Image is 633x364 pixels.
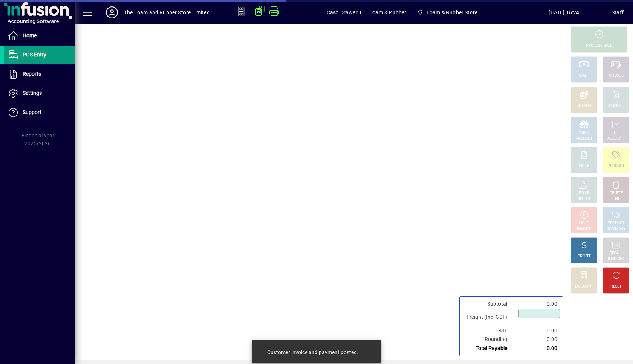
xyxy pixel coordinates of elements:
a: Support [4,103,75,122]
span: Settings [23,90,42,96]
span: Reports [23,71,41,77]
td: 0.00 [515,300,560,308]
span: Foam & Rubber Store [414,6,480,19]
span: Foam & Rubber [369,6,406,18]
div: PRODUCT [575,136,592,142]
div: CHEQUE [609,73,623,79]
td: 0.00 [515,335,560,344]
div: DISCOUNT [575,284,593,289]
div: Customer invoice and payment posted. [267,349,358,356]
button: Profile [100,6,124,19]
div: ACCOUNT [607,136,625,142]
div: SUMMARY [607,226,625,232]
a: Home [4,26,75,45]
td: Subtotal [463,300,515,308]
div: RESET [610,284,622,289]
div: RECALL [610,251,623,256]
td: Rounding [463,335,515,344]
div: INVOICES [608,256,624,262]
div: PRICE [579,190,589,196]
div: Staff [612,6,624,18]
div: MISC [579,130,589,136]
span: Home [23,32,37,38]
div: CHARGE [609,103,624,109]
div: PROCESS SALE [586,43,612,49]
span: Foam & Rubber Store [427,6,477,18]
div: DELETE [610,190,622,196]
span: POS Entry [23,52,46,58]
td: 0.00 [515,326,560,335]
td: Freight (Incl GST) [463,308,515,326]
div: PROFIT [578,254,590,259]
div: PRODUCT [607,163,624,169]
span: [DATE] 16:24 [517,6,612,18]
span: Cash Drawer 1 [327,6,362,18]
div: EFTPOS [577,103,591,109]
div: PRODUCT [607,221,624,226]
a: Settings [4,84,75,103]
div: SELECT [578,196,591,202]
div: HOLD [579,221,589,226]
div: LINE [612,196,620,202]
td: GST [463,326,515,335]
div: GL [614,130,619,136]
div: NOTE [579,163,589,169]
div: The Foam and Rubber Store Limited [124,6,210,18]
td: Total Payable [463,344,515,353]
td: 0.00 [515,344,560,353]
div: CASH [579,73,589,79]
a: Reports [4,65,75,84]
div: INVOICE [577,226,591,232]
span: Support [23,109,41,115]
